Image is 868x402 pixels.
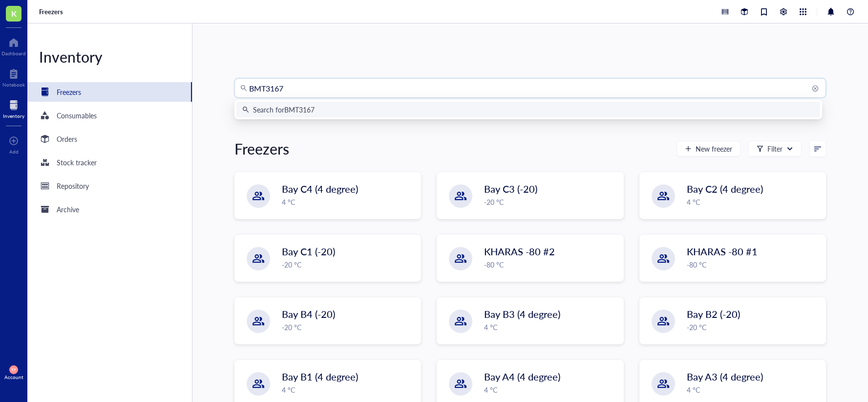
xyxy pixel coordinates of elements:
span: New freezer [696,145,732,153]
button: New freezer [677,141,741,156]
div: 4 °C [484,322,617,333]
a: Archive [27,200,192,219]
span: Bay C1 (-20) [282,245,335,258]
div: -20 °C [484,197,617,207]
div: -20 °C [282,322,415,333]
div: Stock tracker [57,157,97,168]
a: Orders [27,129,192,149]
a: Inventory [3,97,24,119]
div: -80 °C [484,259,617,270]
span: KHARAS -80 #1 [687,245,758,258]
div: Filter [767,143,783,154]
span: Bay B1 (4 degree) [282,370,358,383]
span: K [11,7,17,20]
div: Inventory [27,47,192,67]
div: Freezers [57,87,81,97]
div: Account [4,374,23,380]
div: Consumables [57,110,97,121]
div: 4 °C [484,384,617,395]
span: Bay C3 (-20) [484,182,537,196]
div: -20 °C [687,322,820,333]
span: Bay B4 (-20) [282,307,335,321]
div: Inventory [3,113,24,119]
div: 4 °C [687,197,820,207]
a: Dashboard [1,35,26,56]
div: 4 °C [282,197,415,207]
div: 4 °C [687,384,820,395]
div: Notebook [2,82,25,88]
div: -80 °C [687,259,820,270]
div: Repository [57,180,89,191]
span: Bay A3 (4 degree) [687,370,763,383]
span: Bay B2 (-20) [687,307,740,321]
span: Bay B3 (4 degree) [484,307,560,321]
div: Search for BMT3167 [253,104,315,115]
span: KHARAS -80 #2 [484,245,555,258]
div: 4 °C [282,384,415,395]
a: Stock tracker [27,153,192,172]
span: Bay A4 (4 degree) [484,370,560,383]
a: Freezers [39,7,65,16]
a: Consumables [27,106,192,125]
div: -20 °C [282,259,415,270]
div: Orders [57,134,77,144]
span: Bay C4 (4 degree) [282,182,358,196]
div: Add [9,149,19,155]
div: Dashboard [1,50,26,56]
div: Freezers [234,139,289,158]
a: Freezers [27,82,192,102]
span: XY [11,367,16,372]
div: Archive [57,204,79,215]
a: Notebook [2,66,25,88]
span: Bay C2 (4 degree) [687,182,763,196]
a: Repository [27,176,192,196]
